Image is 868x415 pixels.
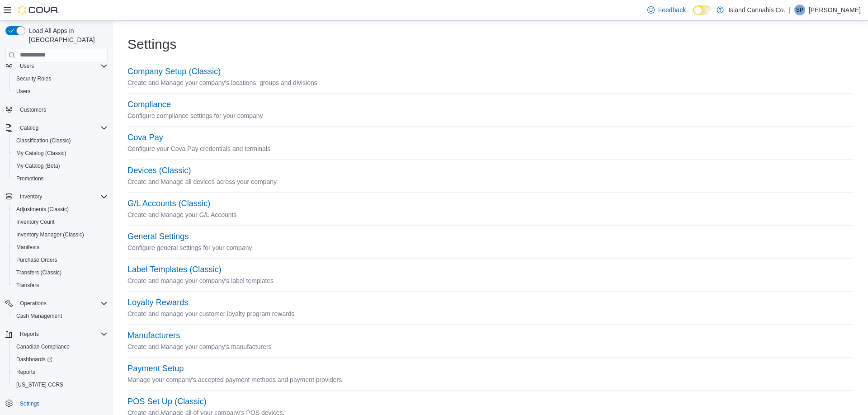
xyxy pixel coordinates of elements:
span: Reports [16,368,35,376]
span: Reports [13,367,108,377]
button: Manifests [9,241,111,254]
a: Settings [16,398,43,409]
a: Reports [13,367,39,377]
span: Customers [16,104,108,115]
p: Island Cannabis Co. [728,5,785,15]
a: Canadian Compliance [13,341,73,352]
span: Users [20,62,34,70]
a: Inventory Count [13,217,58,227]
span: Promotions [16,175,44,182]
a: Purchase Orders [13,255,61,265]
a: Transfers (Classic) [13,267,65,278]
a: Manifests [13,242,43,253]
span: Settings [20,400,39,407]
span: Customers [20,106,46,113]
button: Cova Pay [127,133,163,142]
span: Operations [20,300,47,307]
span: Classification (Classic) [13,135,108,146]
span: Transfers (Classic) [16,269,61,276]
span: Dark Mode [693,15,693,15]
button: Compliance [127,100,171,109]
span: Transfers [16,282,39,289]
button: Label Templates (Classic) [127,265,222,274]
button: Operations [2,297,111,310]
span: Purchase Orders [13,255,108,265]
input: Dark Mode [693,5,712,15]
p: Configure compliance settings for your company [127,110,854,121]
button: Users [16,61,38,71]
span: Reports [20,330,39,338]
button: Operations [16,298,50,309]
button: Catalog [2,122,111,134]
p: Create and Manage your company's manufacturers [127,341,854,352]
span: Promotions [13,173,108,184]
button: POS Set Up (Classic) [127,397,207,406]
span: Dashboards [13,354,108,365]
span: Transfers (Classic) [13,267,108,278]
button: Catalog [16,123,42,133]
span: Operations [16,298,108,309]
button: Adjustments (Classic) [9,203,111,216]
button: Users [9,85,111,98]
button: Inventory [16,191,46,202]
button: Purchase Orders [9,254,111,266]
a: Dashboards [9,353,111,366]
button: My Catalog (Classic) [9,147,111,160]
button: G/L Accounts (Classic) [127,199,210,208]
a: Classification (Classic) [13,135,75,146]
span: Dashboards [16,356,52,363]
span: Inventory Manager (Classic) [13,229,108,240]
p: Create and Manage all devices across your company [127,176,854,187]
span: Security Roles [13,73,108,84]
button: Settings [2,396,111,410]
button: Reports [9,366,111,378]
button: Security Roles [9,72,111,85]
span: Users [16,88,30,95]
span: Security Roles [16,75,51,82]
a: Security Roles [13,73,55,84]
a: My Catalog (Beta) [13,160,64,171]
div: Shae Parsey [794,5,805,15]
a: Users [13,86,34,97]
span: Purchase Orders [16,256,57,264]
button: My Catalog (Beta) [9,160,111,172]
button: Canadian Compliance [9,340,111,353]
span: My Catalog (Classic) [16,150,66,157]
a: Inventory Manager (Classic) [13,229,88,240]
button: Cash Management [9,310,111,322]
span: My Catalog (Classic) [13,148,108,159]
span: Feedback [658,5,686,14]
a: Dashboards [13,354,56,365]
button: Reports [16,329,42,340]
button: Loyalty Rewards [127,298,188,307]
span: Washington CCRS [13,379,108,390]
button: Reports [2,328,111,340]
p: Create and Manage your company's locations, groups and divisions [127,77,854,88]
span: Inventory [20,193,42,200]
p: Create and Manage your G/L Accounts [127,209,854,220]
button: Payment Setup [127,364,184,373]
button: Inventory Manager (Classic) [9,228,111,241]
span: Adjustments (Classic) [13,204,108,215]
span: My Catalog (Beta) [13,160,108,171]
button: Transfers (Classic) [9,266,111,279]
button: General Settings [127,232,189,241]
span: Canadian Compliance [13,341,108,352]
button: Customers [2,103,111,116]
span: Classification (Classic) [16,137,71,144]
p: Configure general settings for your company [127,242,854,253]
img: Cova [18,5,59,14]
p: | [789,5,791,15]
span: Cash Management [13,311,108,321]
span: Manifests [16,244,39,251]
a: [US_STATE] CCRS [13,379,67,390]
button: Devices (Classic) [127,166,191,175]
button: Transfers [9,279,111,292]
span: Transfers [13,280,108,291]
span: SP [796,5,803,15]
a: My Catalog (Classic) [13,148,70,159]
button: Classification (Classic) [9,134,111,147]
button: Inventory [2,190,111,203]
a: Promotions [13,173,47,184]
span: Users [16,61,108,71]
